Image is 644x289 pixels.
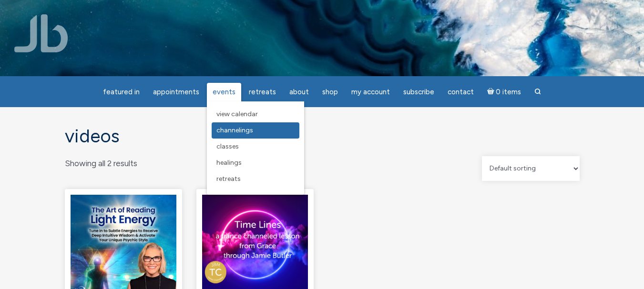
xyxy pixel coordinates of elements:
span: Events [213,88,235,96]
a: Contact [442,83,480,101]
span: Contact [448,88,474,96]
span: About [289,88,309,96]
a: Channelings [212,122,299,139]
span: Retreats [216,175,241,183]
h1: Videos [65,126,580,147]
select: Shop order [482,156,580,181]
span: Appointments [153,88,199,96]
a: Healings [212,155,299,171]
a: My Account [346,83,396,101]
a: Appointments [147,83,205,101]
span: My Account [351,88,390,96]
span: Subscribe [403,88,434,96]
a: Subscribe [398,83,440,101]
span: Channelings [216,126,253,134]
p: Showing all 2 results [65,156,137,171]
span: Classes [216,142,239,150]
span: featured in [103,88,140,96]
a: featured in [97,83,145,101]
a: Retreats [212,171,299,187]
span: View Calendar [216,110,258,118]
a: Cart0 items [481,82,527,101]
span: Retreats [249,88,276,96]
span: Shop [322,88,338,96]
a: About [284,83,315,101]
i: Cart [487,88,496,96]
span: 0 items [496,89,521,96]
a: Shop [317,83,344,101]
a: View Calendar [212,106,299,122]
a: Classes [212,139,299,155]
img: Jamie Butler. The Everyday Medium [14,14,68,52]
a: Retreats [243,83,282,101]
a: Events [207,83,241,101]
span: Healings [216,159,242,167]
